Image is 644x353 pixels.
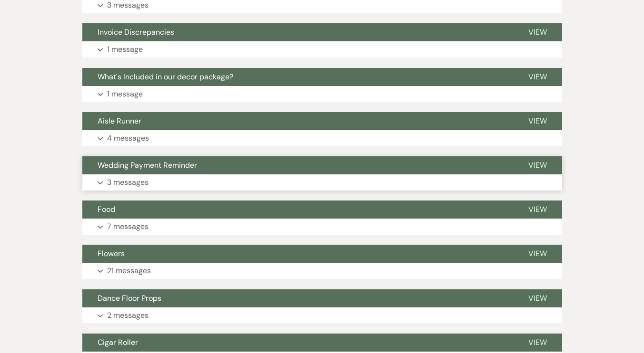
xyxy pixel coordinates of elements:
button: Aisle Runner [82,112,513,130]
span: Wedding Payment Reminder [98,160,197,170]
button: Wedding Payment Reminder [82,156,513,174]
button: 7 messages [82,219,562,235]
button: View [513,289,562,307]
span: Invoice Discrepancies [98,27,174,37]
p: 4 messages [107,132,149,144]
button: What's Included in our decor package? [82,68,513,86]
span: View [528,204,547,214]
span: View [528,116,547,126]
button: View [513,112,562,130]
button: 21 messages [82,263,562,279]
span: Cigar Roller [98,337,138,347]
button: 4 messages [82,130,562,146]
span: View [528,293,547,303]
span: What's Included in our decor package? [98,72,233,82]
button: View [513,23,562,41]
button: Food [82,200,513,219]
span: Aisle Runner [98,116,141,126]
button: 1 message [82,86,562,102]
p: 2 messages [107,309,149,322]
button: View [513,200,562,219]
p: 3 messages [107,176,149,189]
button: View [513,245,562,263]
p: 1 message [107,88,143,100]
span: View [528,72,547,82]
button: Invoice Discrepancies [82,23,513,41]
button: View [513,68,562,86]
button: 1 message [82,41,562,57]
p: 1 message [107,43,143,56]
span: Dance Floor Props [98,293,161,303]
button: Flowers [82,245,513,263]
button: View [513,156,562,174]
button: 2 messages [82,307,562,324]
span: View [528,27,547,37]
span: View [528,160,547,170]
button: Cigar Roller [82,334,513,352]
button: 3 messages [82,174,562,191]
button: Dance Floor Props [82,289,513,307]
span: View [528,248,547,258]
button: View [513,334,562,352]
p: 7 messages [107,220,149,233]
span: Food [98,204,115,214]
p: 21 messages [107,265,151,277]
span: Flowers [98,248,125,258]
span: View [528,337,547,347]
